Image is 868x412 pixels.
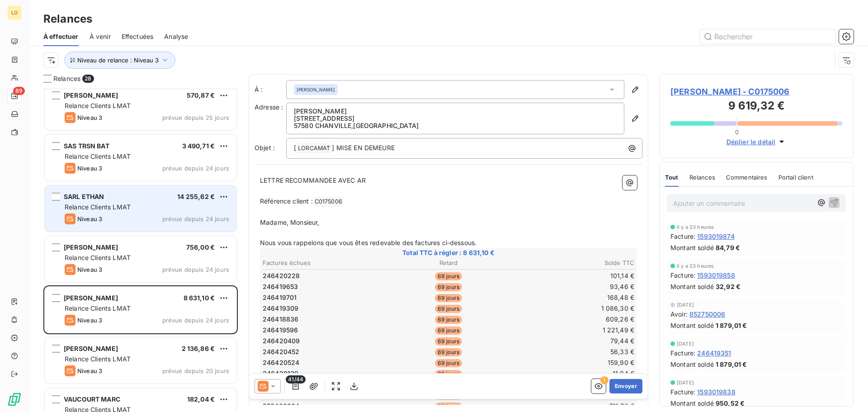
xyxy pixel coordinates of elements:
[260,176,366,184] span: LETTRE RECOMMANDEE AVEC AR
[65,102,131,109] span: Relance Clients LMAT
[511,293,635,303] td: 168,48 €
[64,52,175,69] button: Niveau de relance : Niveau 3
[43,11,92,27] h3: Relances
[670,387,695,397] span: Facture :
[263,271,300,280] span: 246420228
[670,348,695,358] span: Facture :
[53,74,80,83] span: Relances
[122,32,154,41] span: Effectuées
[677,263,714,269] span: il y a 23 heures
[435,337,462,346] span: 69 jours
[511,271,635,281] td: 101,14 €
[297,86,335,93] span: [PERSON_NAME]
[77,266,102,273] span: Niveau 3
[162,215,229,223] span: prévue depuis 24 jours
[435,272,462,280] span: 69 jours
[182,142,215,150] span: 3 490,71 €
[697,232,735,241] span: 1593019874
[186,243,215,251] span: 756,00 €
[689,174,715,181] span: Relances
[511,325,635,335] td: 1 221,49 €
[187,395,215,403] span: 182,04 €
[435,370,462,378] span: 69 jours
[43,89,238,412] div: grid
[670,282,714,291] span: Montant soldé
[435,316,462,324] span: 69 jours
[263,336,300,346] span: 246420409
[255,103,283,111] span: Adresse :
[511,314,635,324] td: 609,26 €
[65,203,131,211] span: Relance Clients LMAT
[387,258,510,268] th: Retard
[716,282,741,291] span: 32,92 €
[677,380,694,385] span: [DATE]
[294,144,296,152] span: [
[162,367,229,374] span: prévue depuis 20 jours
[65,152,131,160] span: Relance Clients LMAT
[263,315,298,324] span: 246418836
[255,85,286,94] label: À :
[162,266,229,273] span: prévue depuis 24 jours
[609,379,642,393] button: Envoyer
[726,137,776,147] span: Déplier le détail
[670,321,714,330] span: Montant soldé
[177,193,215,200] span: 14 255,62 €
[64,243,118,251] span: [PERSON_NAME]
[435,348,462,356] span: 69 jours
[332,144,395,152] span: ] MISE EN DEMEURE
[263,347,299,356] span: 246420452
[162,114,229,121] span: prévue depuis 25 jours
[435,327,462,335] span: 69 jours
[13,87,25,95] span: 89
[261,248,636,257] span: Total TTC à régler : 8 631,10 €
[726,174,768,181] span: Commentaires
[263,282,298,291] span: 246419653
[260,218,320,226] span: Madame, Monsieur,
[65,355,131,363] span: Relance Clients LMAT
[262,258,386,268] th: Factures échues
[716,243,740,252] span: 84,79 €
[263,326,298,335] span: 246419596
[435,305,462,313] span: 69 jours
[65,304,131,312] span: Relance Clients LMAT
[182,345,215,352] span: 2 136,86 €
[64,294,118,302] span: [PERSON_NAME]
[670,243,714,252] span: Montant soldé
[511,258,635,268] th: Solde TTC
[187,91,215,99] span: 570,87 €
[64,193,104,200] span: SARL ETHAN
[511,336,635,346] td: 79,44 €
[435,294,462,302] span: 69 jours
[677,302,694,308] span: [DATE]
[670,360,714,369] span: Montant soldé
[297,143,331,154] span: LORCAMAT
[670,232,695,241] span: Facture :
[511,303,635,313] td: 1 086,30 €
[294,122,617,129] p: 57580 CHANVILLE , [GEOGRAPHIC_DATA]
[670,270,695,280] span: Facture :
[90,32,111,41] span: À venir
[511,282,635,292] td: 93,46 €
[64,395,120,403] span: VAUCOURT MARC
[697,348,731,358] span: 246419351
[697,387,736,397] span: 1593019838
[689,309,725,319] span: 852750006
[778,174,813,181] span: Portail client
[162,317,229,324] span: prévue depuis 24 jours
[263,369,298,378] span: 246420139
[263,304,298,313] span: 246419309
[511,369,635,379] td: 11,04 €
[64,345,118,352] span: [PERSON_NAME]
[64,142,109,150] span: SAS TRSN BAT
[77,367,102,374] span: Niveau 3
[77,215,102,223] span: Niveau 3
[263,293,297,302] span: 246419701
[677,341,694,346] span: [DATE]
[64,91,118,99] span: [PERSON_NAME]
[294,115,617,122] p: [STREET_ADDRESS]
[670,309,688,319] span: Avoir :
[716,321,747,330] span: 1 879,01 €
[162,165,229,172] span: prévue depuis 24 jours
[7,5,22,20] div: LO
[7,392,22,407] img: Logo LeanPay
